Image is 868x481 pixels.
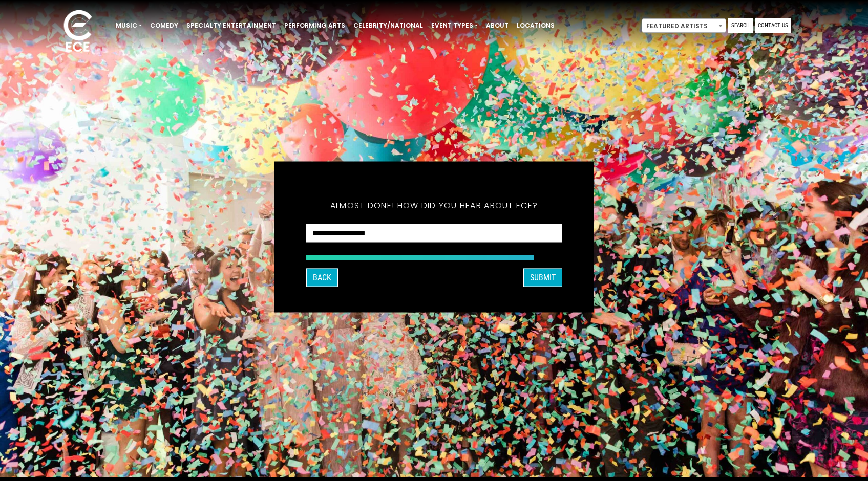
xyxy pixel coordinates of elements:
[306,224,562,243] select: How did you hear about ECE
[280,17,349,34] a: Performing Arts
[306,187,562,224] h5: Almost done! How did you hear about ECE?
[482,17,513,34] a: About
[349,17,427,34] a: Celebrity/National
[146,17,182,34] a: Comedy
[642,18,726,33] span: Featured Artists
[306,269,338,287] button: Back
[427,17,482,34] a: Event Types
[52,7,103,57] img: ece_new_logo_whitev2-1.png
[112,17,146,34] a: Music
[523,269,562,287] button: SUBMIT
[728,18,753,33] a: Search
[642,19,726,33] span: Featured Artists
[182,17,280,34] a: Specialty Entertainment
[755,18,791,33] a: Contact Us
[513,17,559,34] a: Locations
